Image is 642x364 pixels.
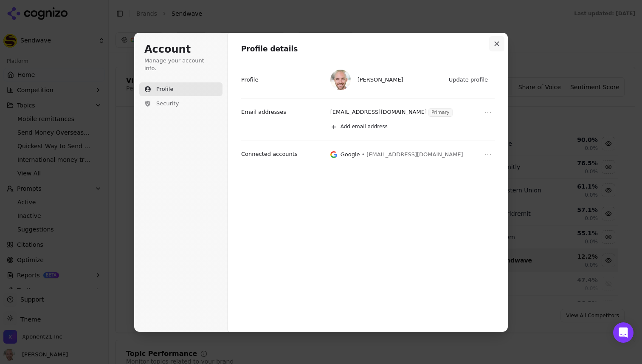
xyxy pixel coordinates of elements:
[241,76,258,84] p: Profile
[429,109,452,116] span: Primary
[613,322,634,343] div: Open Intercom Messenger
[358,76,403,84] span: [PERSON_NAME]
[139,82,222,96] button: Profile
[445,73,493,86] button: Update profile
[489,36,504,51] button: Close modal
[241,108,286,116] p: Email addresses
[330,70,351,90] img: Will Melton
[483,107,493,118] button: Open menu
[341,124,388,130] span: Add email address
[241,44,495,54] h1: Profile details
[326,120,495,134] button: Add email address
[144,57,217,72] p: Manage your account info.
[139,97,222,110] button: Security
[241,150,298,158] p: Connected accounts
[156,100,179,107] span: Security
[330,151,337,158] img: Google
[156,85,173,93] span: Profile
[330,108,427,117] p: [EMAIL_ADDRESS][DOMAIN_NAME]
[144,43,217,56] h1: Account
[483,150,493,160] button: Open menu
[362,151,463,158] span: • [EMAIL_ADDRESS][DOMAIN_NAME]
[341,151,360,158] p: Google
